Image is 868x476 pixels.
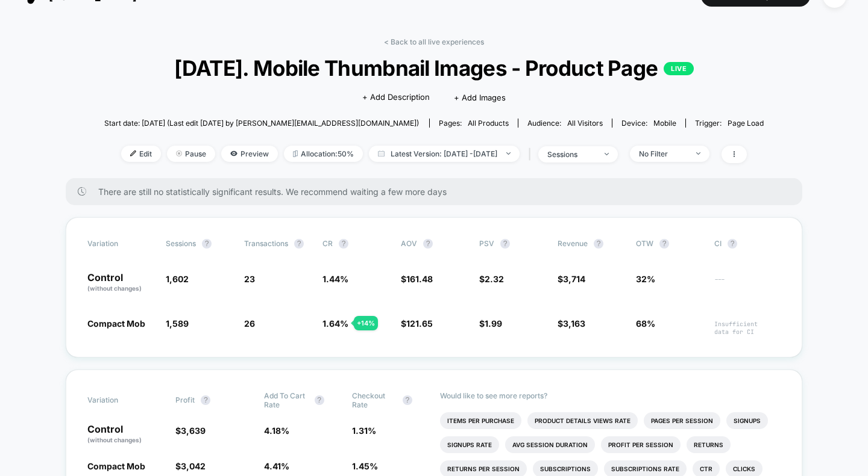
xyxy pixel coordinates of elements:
span: (without changes) [87,285,142,292]
img: end [176,150,182,156]
span: AOV [401,239,417,248]
span: Allocation: 50% [284,146,363,162]
span: 32% [636,274,655,284]
a: < Back to all live experiences [384,37,484,46]
li: Avg Session Duration [505,436,595,453]
img: end [605,153,609,155]
span: There are still no statistically significant results. We recommend waiting a few more days [98,187,778,197]
span: Checkout Rate [352,391,397,409]
button: ? [294,239,304,249]
span: [DATE]. Mobile Thumbnail Images - Product Page [137,55,731,81]
span: Variation [87,239,154,249]
span: Latest Version: [DATE] - [DATE] [369,146,520,162]
span: 2.32 [485,274,504,284]
p: LIVE [664,62,694,75]
span: Profit [175,395,195,404]
span: 3,714 [563,274,585,284]
span: Add To Cart Rate [264,391,309,409]
li: Items Per Purchase [440,412,521,429]
button: ? [423,239,433,249]
p: Control [87,424,163,445]
span: (without changes) [87,436,142,444]
div: sessions [547,150,596,159]
button: ? [594,239,603,249]
li: Signups [726,412,768,429]
button: ? [403,395,412,405]
span: Preview [221,146,278,162]
span: 23 [244,274,255,284]
span: 4.41 % [264,461,289,471]
span: mobile [653,119,676,128]
span: 1,589 [166,318,189,329]
li: Product Details Views Rate [527,412,638,429]
span: 4.18 % [264,425,289,436]
span: Start date: [DATE] (Last edit [DATE] by [PERSON_NAME][EMAIL_ADDRESS][DOMAIN_NAME]) [104,119,419,128]
img: calendar [378,150,385,156]
span: Compact Mob [87,318,145,329]
span: Sessions [166,239,196,248]
div: Trigger: [695,119,764,128]
span: 1.64 % [322,318,348,329]
li: Returns [687,436,731,453]
span: 3,042 [181,461,206,471]
span: All Visitors [567,119,603,128]
button: ? [202,239,212,249]
span: Compact Mob [87,461,145,471]
button: ? [315,395,324,405]
button: ? [728,239,737,249]
span: Revenue [558,239,588,248]
span: 1.44 % [322,274,348,284]
span: OTW [636,239,702,249]
span: 1.45 % [352,461,378,471]
span: Insufficient data for CI [714,320,781,336]
span: + Add Images [454,93,506,102]
span: $ [401,318,433,329]
img: end [696,152,700,155]
p: Control [87,273,154,293]
span: + Add Description [362,91,430,104]
span: Page Load [728,119,764,128]
span: CR [322,239,333,248]
span: Device: [612,119,685,128]
span: 1.31 % [352,425,376,436]
span: 68% [636,318,655,329]
div: No Filter [639,149,687,158]
span: $ [479,274,504,284]
span: 26 [244,318,255,329]
span: $ [558,274,585,284]
span: PSV [479,239,494,248]
span: --- [714,276,781,293]
li: Profit Per Session [601,436,681,453]
img: edit [130,150,136,156]
img: rebalance [293,150,298,157]
span: $ [558,318,585,329]
button: ? [339,239,348,249]
span: Transactions [244,239,288,248]
div: + 14 % [354,316,378,330]
span: 1.99 [485,318,502,329]
span: Edit [121,146,161,162]
span: Variation [87,391,154,409]
span: $ [175,425,206,436]
img: end [506,152,511,155]
button: ? [659,239,669,249]
span: CI [714,239,781,249]
p: Would like to see more reports? [440,391,781,400]
li: Pages Per Session [644,412,720,429]
div: Audience: [527,119,603,128]
span: $ [175,461,206,471]
span: | [526,146,538,163]
span: 121.65 [406,318,433,329]
span: 1,602 [166,274,189,284]
li: Signups Rate [440,436,499,453]
button: ? [500,239,510,249]
span: 161.48 [406,274,433,284]
button: ? [201,395,210,405]
span: 3,639 [181,425,206,436]
div: Pages: [439,119,509,128]
span: 3,163 [563,318,585,329]
span: Pause [167,146,215,162]
span: $ [401,274,433,284]
span: $ [479,318,502,329]
span: all products [468,119,509,128]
